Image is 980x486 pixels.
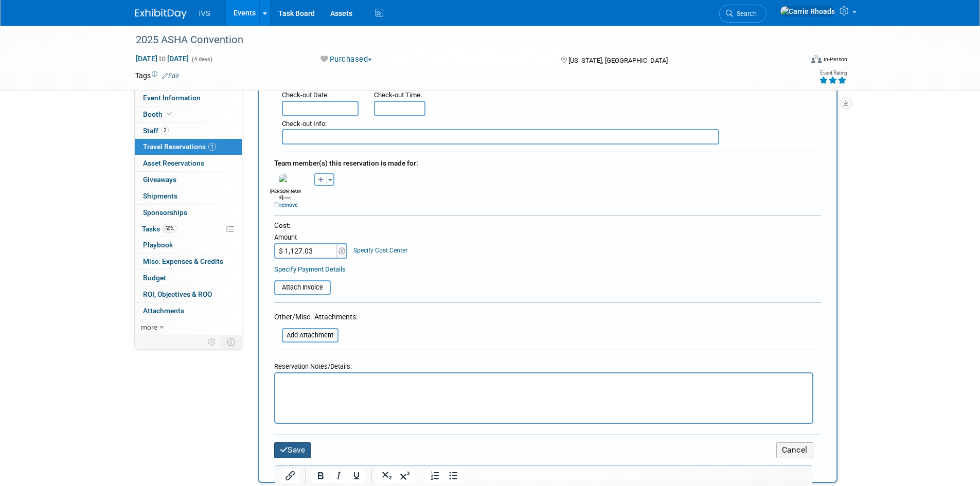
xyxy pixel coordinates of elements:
[819,70,847,76] div: Event Rating
[141,323,157,331] span: more
[282,91,329,99] small: :
[742,53,848,69] div: Event Format
[282,91,327,99] span: Check-out Date
[132,31,787,49] div: 2025 ASHA Convention
[135,172,242,188] a: Giveaways
[274,442,311,458] button: Save
[374,91,422,99] small: :
[142,225,176,233] span: Tasks
[135,303,242,319] a: Attachments
[374,91,420,99] span: Check-out Time
[167,111,172,117] i: Booth reservation complete
[269,188,302,209] div: [PERSON_NAME]
[135,139,242,155] a: Travel Reservations1
[199,9,211,17] span: IVS
[135,90,242,106] a: Event Information
[274,357,813,372] div: Reservation Notes/Details:
[143,290,212,298] span: ROI, Objectives & ROO
[719,5,767,23] a: Search
[191,56,212,63] span: (4 days)
[568,57,668,64] span: [US_STATE], [GEOGRAPHIC_DATA]
[135,106,242,122] a: Booth
[143,142,216,151] span: Travel Reservations
[143,208,187,217] span: Sponsorships
[143,274,166,282] span: Budget
[135,123,242,139] a: Staff2
[274,233,349,243] div: Amount
[135,54,189,63] span: [DATE] [DATE]
[282,120,327,128] small: :
[135,254,242,269] a: Misc. Expenses & Credits
[161,127,169,134] span: 2
[135,9,187,19] img: ExhibitDay
[143,159,204,167] span: Asset Reservations
[143,94,201,102] span: Event Information
[143,192,177,200] span: Shipments
[274,154,821,170] div: Team member(s) this reservation is made for:
[157,55,167,63] span: to
[282,120,325,128] span: Check-out Info
[274,221,821,230] div: Cost:
[823,56,847,63] div: In-Person
[135,237,242,253] a: Playbook
[317,54,376,65] button: Purchased
[143,241,173,249] span: Playbook
[353,247,407,254] a: Specify Cost Center
[203,335,221,349] td: Personalize Event Tab Strip
[283,195,292,200] span: (me)
[143,257,223,265] span: Misc. Expenses & Credits
[135,205,242,221] a: Sponsorships
[135,286,242,302] a: ROI, Objectives & ROO
[275,373,812,418] iframe: Rich Text Area
[274,265,346,273] a: Specify Payment Details
[811,55,822,63] img: Format-Inperson.png
[780,6,835,17] img: Carrie Rhoads
[208,143,216,151] span: 1
[143,127,169,135] span: Staff
[143,110,174,118] span: Booth
[162,73,179,80] a: Edit
[135,319,242,335] a: more
[135,270,242,286] a: Budget
[733,10,757,17] span: Search
[135,155,242,171] a: Asset Reservations
[135,70,179,81] td: Tags
[221,335,242,349] td: Toggle Event Tabs
[274,312,358,325] div: Other/Misc. Attachments:
[135,221,242,237] a: Tasks50%
[163,225,176,232] span: 50%
[776,442,813,458] button: Cancel
[135,188,242,204] a: Shipments
[143,175,176,184] span: Giveaways
[274,202,298,208] a: remove
[143,307,184,315] span: Attachments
